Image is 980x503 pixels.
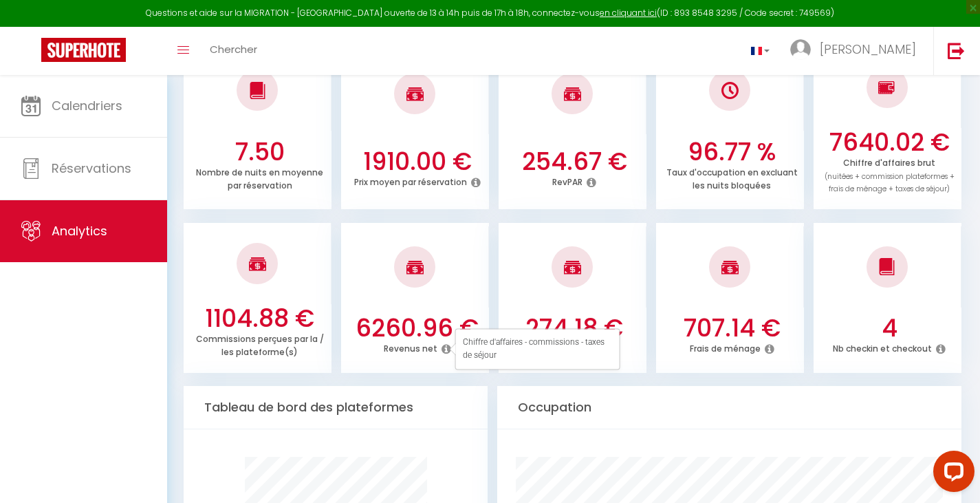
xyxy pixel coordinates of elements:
p: Taux d'occupation en excluant les nuits bloquées [666,164,798,191]
img: NO IMAGE [878,79,895,96]
h3: 4 [821,314,959,343]
span: Analytics [52,222,107,239]
p: Revenus net [384,340,437,354]
div: Occupation [497,386,961,429]
p: RevPAR [552,173,582,188]
h3: 707.14 € [664,314,801,343]
div: Chiffre d'affaires - commissions - taxes de séjour [456,329,620,369]
p: Frais de ménage [690,340,761,354]
span: (nuitées + commission plateformes + frais de ménage + taxes de séjour) [825,171,955,195]
p: Commissions perçues par la / les plateforme(s) [196,330,324,358]
a: en cliquant ici [600,7,657,19]
div: Tableau de bord des plateformes [184,386,488,429]
h3: 254.67 € [506,147,644,176]
img: logout [948,42,965,59]
p: Chiffre d'affaires brut [825,154,955,195]
img: ... [790,39,811,60]
p: Nombre de nuits en moyenne par réservation [196,164,323,191]
span: [PERSON_NAME] [820,41,916,58]
h3: 7640.02 € [821,128,959,157]
span: Réservations [52,160,131,177]
p: Prix moyen par réservation [354,173,467,188]
h3: 1910.00 € [349,147,486,176]
a: Chercher [199,27,268,75]
h3: 96.77 % [664,138,801,167]
iframe: LiveChat chat widget [922,445,980,503]
h3: 7.50 [191,138,329,167]
span: Chercher [210,42,257,56]
p: Nb checkin et checkout [833,340,932,354]
h3: 1104.88 € [191,304,329,333]
a: ... [PERSON_NAME] [780,27,933,75]
h3: 6260.96 € [349,314,486,343]
h3: 274.18 € [506,314,644,343]
img: NO IMAGE [721,82,739,99]
img: Super Booking [41,38,126,62]
span: Calendriers [52,97,122,114]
